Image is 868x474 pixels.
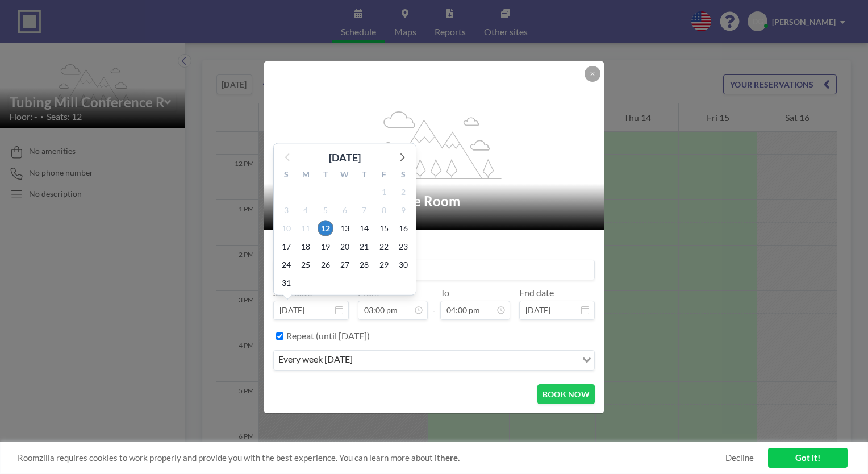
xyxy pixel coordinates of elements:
span: every week [DATE] [276,353,355,368]
a: Got it! [768,448,848,468]
span: Roomzilla requires cookies to work properly and provide you with the best experience. You can lea... [18,452,725,463]
span: - [432,291,436,316]
a: here. [440,452,460,463]
input: Danielle's reservation [274,260,594,280]
a: Decline [725,452,754,463]
label: To [440,287,449,298]
label: Repeat (until [DATE]) [286,330,370,342]
button: BOOK NOW [537,384,595,404]
label: End date [519,287,554,298]
div: Search for option [274,351,594,370]
input: Search for option [356,353,575,368]
h2: Tubing Mill Conference Room [278,193,591,210]
g: flex-grow: 1.2; [368,110,502,178]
